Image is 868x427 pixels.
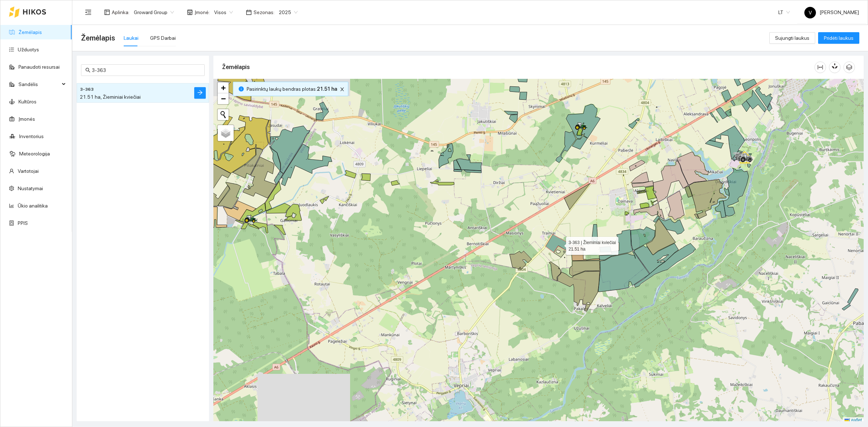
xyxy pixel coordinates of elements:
a: Žemėlapis [18,29,42,35]
a: Leaflet [844,418,862,423]
span: 3-363 [80,86,94,93]
span: Sujungti laukus [775,34,809,42]
button: menu-fold [81,5,95,20]
a: Inventorius [19,133,44,139]
span: − [221,94,226,103]
div: GPS Darbai [150,34,176,42]
a: Užduotys [18,47,39,52]
span: Pasirinktų laukų bendras plotas : [247,85,337,93]
a: PPIS [18,220,28,226]
a: Pridėti laukus [818,35,859,41]
a: Zoom out [218,93,229,104]
span: Groward Group [134,7,174,18]
button: column-width [814,61,826,73]
a: Layers [218,125,234,141]
span: info-circle [239,86,244,91]
span: search [85,68,90,73]
span: calendar [246,9,252,15]
span: Sezonas : [254,8,275,16]
span: Žemėlapis [81,32,115,44]
div: Žemėlapis [222,57,814,77]
button: close [338,85,346,94]
span: Aplinka : [112,8,129,16]
span: close [338,87,346,92]
span: Visos [214,7,233,18]
span: Sandėlis [18,77,60,91]
button: Pridėti laukus [818,32,859,44]
span: layout [104,9,110,15]
b: 21.51 ha [317,86,337,92]
a: Vartotojai [18,168,39,174]
span: Pridėti laukus [824,34,854,42]
span: 2025 [279,7,298,18]
button: Initiate a new search [218,109,229,120]
a: Meteorologija [19,151,50,157]
span: LT [778,7,790,18]
button: Sujungti laukus [769,32,815,44]
span: arrow-right [197,90,203,97]
span: menu-fold [85,9,92,16]
a: Zoom in [218,82,229,93]
input: Paieška [92,66,200,74]
a: Įmonės [18,116,35,122]
a: Sujungti laukus [769,35,815,41]
a: Nustatymai [18,185,43,191]
a: Ūkio analitika [18,203,48,209]
button: arrow-right [194,87,206,99]
span: shop [187,9,193,15]
span: column-width [815,64,826,70]
span: V [809,7,812,18]
a: Panaudoti resursai [18,64,60,70]
span: [PERSON_NAME] [804,9,859,15]
span: 21.51 ha, Žieminiai kviečiai [80,94,141,100]
span: Įmonė : [195,8,210,16]
a: Kultūros [18,99,37,104]
span: + [221,83,226,92]
div: Laukai [124,34,139,42]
